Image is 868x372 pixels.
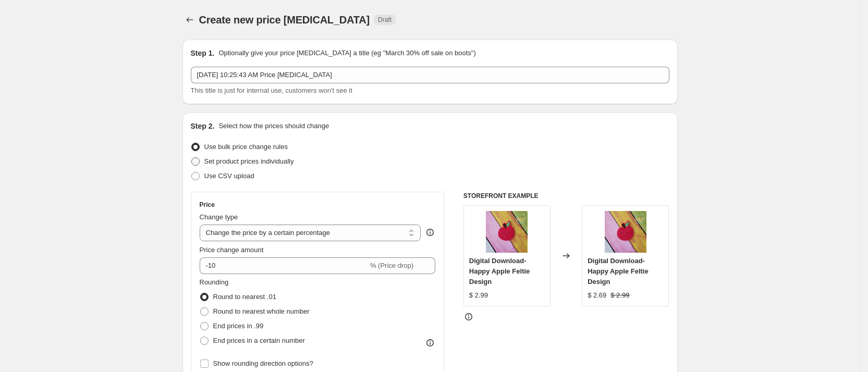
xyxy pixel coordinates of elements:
[204,157,294,165] span: Set product prices individually
[191,121,215,131] h2: Step 2.
[469,257,530,286] span: Digital Download- Happy Apple Feltie Design
[200,213,238,221] span: Change type
[605,211,646,253] img: 0703ae3b8f89cffc4dbb073bfff7d1b9_80x.jpeg
[204,143,288,151] span: Use bulk price change rules
[425,227,435,238] div: help
[200,201,215,209] h3: Price
[610,290,629,301] strike: $ 2.99
[588,290,606,301] div: $ 2.69
[213,307,310,315] span: Round to nearest whole number
[200,246,264,254] span: Price change amount
[378,16,392,24] span: Draft
[213,322,264,330] span: End prices in .99
[199,14,370,26] span: Create new price [MEDICAL_DATA]
[182,13,197,27] button: Price change jobs
[213,359,313,367] span: Show rounding direction options?
[204,172,254,180] span: Use CSV upload
[200,278,229,286] span: Rounding
[191,67,669,83] input: 30% off holiday sale
[213,293,276,301] span: Round to nearest .01
[370,262,413,269] span: % (Price drop)
[191,86,352,94] span: This title is just for internal use, customers won't see it
[218,121,329,131] p: Select how the prices should change
[463,192,669,200] h6: STOREFRONT EXAMPLE
[191,48,215,58] h2: Step 1.
[588,257,649,286] span: Digital Download- Happy Apple Feltie Design
[200,257,368,274] input: -15
[218,48,475,58] p: Optionally give your price [MEDICAL_DATA] a title (eg "March 30% off sale on boots")
[486,211,528,253] img: 0703ae3b8f89cffc4dbb073bfff7d1b9_80x.jpeg
[213,337,305,344] span: End prices in a certain number
[469,290,488,301] div: $ 2.99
